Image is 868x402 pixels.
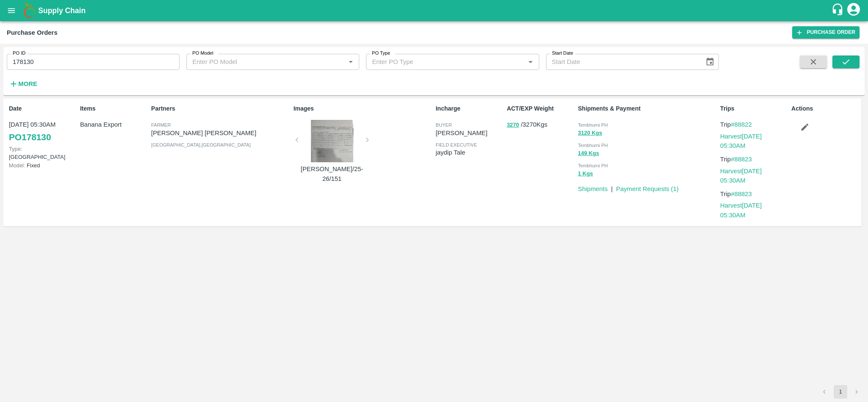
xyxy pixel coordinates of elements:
[435,128,503,138] p: [PERSON_NAME]
[372,50,390,57] label: PO Type
[9,162,25,169] span: Model:
[507,104,574,113] p: ACT/EXP Weight
[507,120,574,130] p: / 3270 Kgs
[9,130,51,145] a: PO178130
[369,56,511,67] input: Enter PO Type
[791,104,859,113] p: Actions
[189,56,332,67] input: Enter PO Model
[435,142,477,147] span: field executive
[151,104,290,113] p: Partners
[435,122,452,128] span: buyer
[731,156,752,163] a: #88823
[507,120,519,130] button: 3270
[151,142,251,147] span: [GEOGRAPHIC_DATA] , [GEOGRAPHIC_DATA]
[80,104,148,113] p: Items
[435,148,503,157] p: jaydip Tale
[192,50,214,57] label: PO Model
[9,145,77,161] p: [GEOGRAPHIC_DATA]
[7,77,39,91] button: More
[300,164,364,183] p: [PERSON_NAME]/25-26/151
[552,50,573,57] label: Start Date
[731,121,752,128] a: #88822
[578,169,593,179] button: 1 Kgs
[578,186,607,192] a: Shipments
[578,104,717,113] p: Shipments & Payment
[38,5,831,17] a: Supply Chain
[720,133,762,149] a: Harvest[DATE] 05:30AM
[731,191,752,197] a: #88823
[702,54,718,70] button: Choose date
[80,120,148,129] p: Banana Export
[616,186,679,192] a: Payment Requests (1)
[9,146,22,152] span: Type:
[9,120,77,129] p: [DATE] 05:30AM
[720,104,788,113] p: Trips
[834,385,847,399] button: page 1
[7,54,180,70] input: Enter PO ID
[607,181,613,194] div: |
[9,104,77,113] p: Date
[435,104,503,113] p: Incharge
[546,54,699,70] input: Start Date
[294,104,433,113] p: Images
[831,3,846,18] div: customer-support
[9,161,77,169] p: Fixed
[2,1,21,20] button: open drawer
[720,155,788,164] p: Trip
[578,149,599,158] button: 149 Kgs
[816,385,865,399] nav: pagination navigation
[525,56,536,67] button: Open
[720,202,762,218] a: Harvest[DATE] 05:30AM
[720,168,762,184] a: Harvest[DATE] 05:30AM
[720,189,788,199] p: Trip
[578,143,608,148] span: Tembhurni PH
[21,2,38,19] img: logo
[720,120,788,129] p: Trip
[151,128,290,138] p: [PERSON_NAME] [PERSON_NAME]
[345,56,356,67] button: Open
[578,128,602,138] button: 3120 Kgs
[151,122,171,128] span: Farmer
[846,2,861,19] div: account of current user
[578,122,608,128] span: Tembhurni PH
[13,50,25,57] label: PO ID
[7,27,58,38] div: Purchase Orders
[38,6,86,15] b: Supply Chain
[578,163,608,168] span: Tembhurni PH
[792,26,860,39] a: Purchase Order
[18,80,37,87] strong: More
